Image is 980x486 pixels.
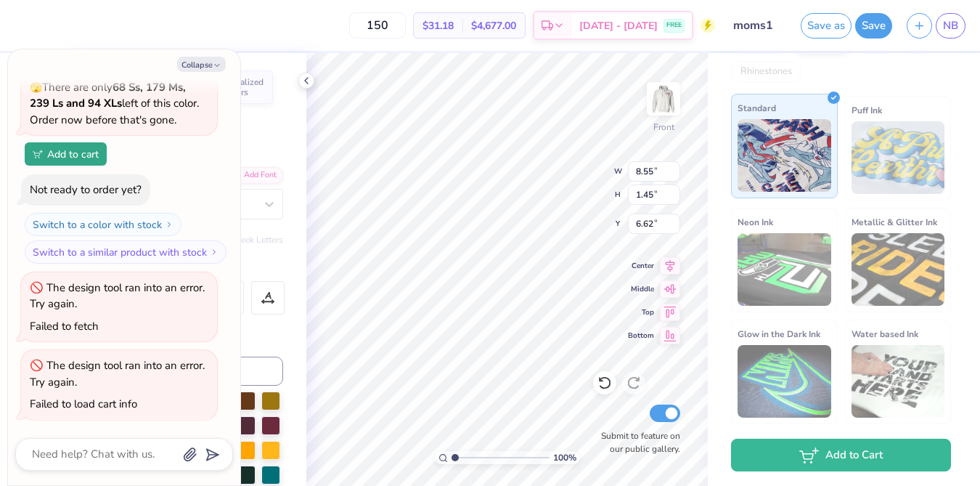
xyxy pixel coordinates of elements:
[30,280,205,312] div: The design tool ran into an error. Try again.
[30,182,142,197] div: Not ready to order yet?
[226,167,283,184] div: Add Font
[731,61,801,83] div: Rhinestones
[738,100,776,116] span: Standard
[649,84,678,113] img: Front
[852,233,945,306] img: Metallic & Glitter Ink
[855,13,892,39] button: Save
[628,284,654,294] span: Middle
[936,13,965,39] a: NB
[852,326,918,341] span: Water based Ink
[628,307,654,317] span: Top
[30,80,199,127] span: There are only left of this color. Order now before that's gone.
[852,102,882,118] span: Puff Ink
[628,331,654,341] span: Bottom
[852,214,937,230] span: Metallic & Glitter Ink
[30,81,42,94] span: 🫣
[722,11,793,40] input: Untitled Design
[349,12,406,39] input: – –
[553,451,576,464] span: 100 %
[731,439,951,471] button: Add to Cart
[25,240,226,264] button: Switch to a similar product with stock
[25,213,181,236] button: Switch to a color with stock
[30,358,205,389] div: The design tool ran into an error. Try again.
[177,57,226,72] button: Collapse
[852,345,945,418] img: Water based Ink
[210,248,219,256] img: Switch to a similar product with stock
[738,214,773,230] span: Neon Ink
[738,119,831,192] img: Standard
[471,18,516,33] span: $4,677.00
[738,326,820,341] span: Glow in the Dark Ink
[738,345,831,418] img: Glow in the Dark Ink
[852,121,945,194] img: Puff Ink
[25,142,107,166] button: Add to cart
[579,18,658,33] span: [DATE] - [DATE]
[628,261,654,271] span: Center
[33,150,43,158] img: Add to cart
[666,20,682,31] span: FREE
[30,397,137,411] div: Failed to load cart info
[165,220,173,229] img: Switch to a color with stock
[422,18,454,33] span: $31.18
[943,17,958,34] span: NB
[593,429,680,455] label: Submit to feature on our public gallery.
[653,121,674,134] div: Front
[30,319,99,333] div: Failed to fetch
[801,13,852,39] button: Save as
[738,233,831,306] img: Neon Ink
